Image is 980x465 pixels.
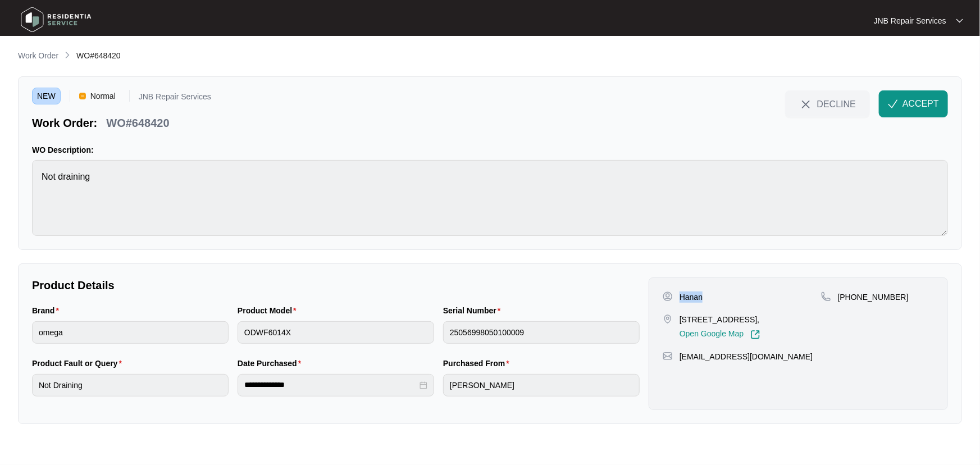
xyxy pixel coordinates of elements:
[139,93,211,104] p: JNB Repair Services
[443,305,505,316] label: Serial Number
[106,115,169,131] p: WO#648420
[663,351,673,361] img: map-pin
[76,51,121,60] span: WO#648420
[32,88,61,104] span: NEW
[32,374,229,396] input: Product Fault or Query
[32,277,640,293] p: Product Details
[79,93,86,99] img: Vercel Logo
[18,50,58,61] p: Work Order
[750,330,760,340] img: Link-External
[817,98,856,110] span: DECLINE
[238,358,306,369] label: Date Purchased
[888,99,898,109] img: check-Icon
[238,321,434,344] input: Product Model
[17,3,95,37] img: residentia service logo
[443,374,640,396] input: Purchased From
[32,305,63,316] label: Brand
[874,15,946,26] p: JNB Repair Services
[663,291,673,302] img: user-pin
[680,351,813,362] p: [EMAIL_ADDRESS][DOMAIN_NAME]
[821,291,831,302] img: map-pin
[32,358,126,369] label: Product Fault or Query
[443,321,640,344] input: Serial Number
[16,50,61,62] a: Work Order
[32,144,948,156] p: WO Description:
[680,330,760,340] a: Open Google Map
[838,291,909,303] p: [PHONE_NUMBER]
[443,358,514,369] label: Purchased From
[785,90,870,117] button: close-IconDECLINE
[902,97,939,111] span: ACCEPT
[663,314,673,324] img: map-pin
[244,379,417,391] input: Date Purchased
[680,291,703,303] p: Hanan
[86,88,120,104] span: Normal
[32,115,97,131] p: Work Order:
[238,305,301,316] label: Product Model
[63,51,72,60] img: chevron-right
[32,321,229,344] input: Brand
[799,98,813,111] img: close-Icon
[956,18,963,24] img: dropdown arrow
[879,90,948,117] button: check-IconACCEPT
[680,314,760,325] p: [STREET_ADDRESS],
[32,160,948,236] textarea: Not draining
